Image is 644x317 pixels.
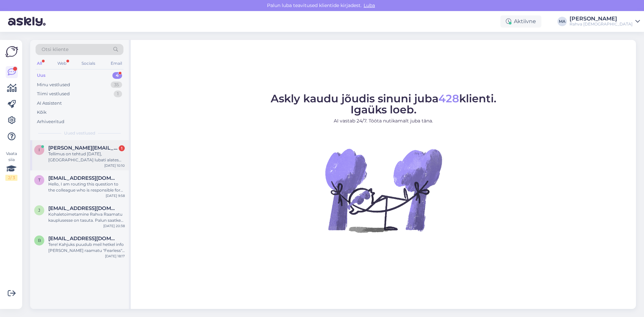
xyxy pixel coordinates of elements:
div: Uus [37,72,46,79]
div: Socials [80,59,97,68]
img: No Chat active [323,130,444,251]
div: Kõik [37,109,47,116]
div: Minu vestlused [37,82,70,88]
span: Luba [362,2,377,8]
span: t [38,177,41,182]
div: 1 [114,91,122,97]
div: Rahva [DEMOGRAPHIC_DATA] [570,21,633,27]
div: MA [557,17,567,26]
div: Tere! Kahjuks puudub meil hetkel info [PERSON_NAME] raamatu "Fearless" pehmekaanelise versiooni s... [48,242,125,254]
div: All [36,59,43,68]
div: Tellimus on tehtud [DATE], [GEOGRAPHIC_DATA] lubati alates [DATE] [48,151,125,163]
div: Arhiveeritud [37,118,64,125]
span: bettemariipuskar@gmail.com [48,235,118,242]
span: b [38,238,41,243]
div: 4 [112,72,122,79]
div: Kohaletoimetamine Rahva Raamatu kauplusesse on tasuta. Palun saatke oma tellimuse number ja makse... [48,211,125,223]
span: Otsi kliente [42,46,68,53]
div: [DATE] 18:17 [105,254,125,259]
div: AI Assistent [37,100,62,107]
a: [PERSON_NAME]Rahva [DEMOGRAPHIC_DATA] [570,16,640,27]
div: [PERSON_NAME] [570,16,633,21]
div: Vaata siia [5,151,17,181]
div: [DATE] 10:10 [104,163,125,168]
span: joonatan@softrend.ee [48,205,118,211]
img: Askly Logo [5,45,18,58]
div: Hello, I am routing this question to the colleague who is responsible for this topic. The reply m... [48,181,125,193]
p: AI vastab 24/7. Tööta nutikamalt juba täna. [271,117,496,124]
div: 35 [111,82,122,88]
span: j [38,208,40,213]
div: 1 [119,145,125,151]
span: Uued vestlused [64,130,95,136]
span: ivo.vehman@gmail.com [48,145,118,151]
span: 428 [438,92,459,105]
span: i [39,147,40,152]
span: tonis.tohver@gmail.com [48,175,118,181]
div: 2 / 3 [5,175,17,181]
div: [DATE] 9:58 [106,193,125,198]
div: Tiimi vestlused [37,91,70,97]
div: Aktiivne [500,15,541,28]
div: Email [109,59,123,68]
div: Web [56,59,68,68]
span: Askly kaudu jõudis sinuni juba klienti. Igaüks loeb. [271,92,496,116]
div: [DATE] 20:38 [103,223,125,228]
